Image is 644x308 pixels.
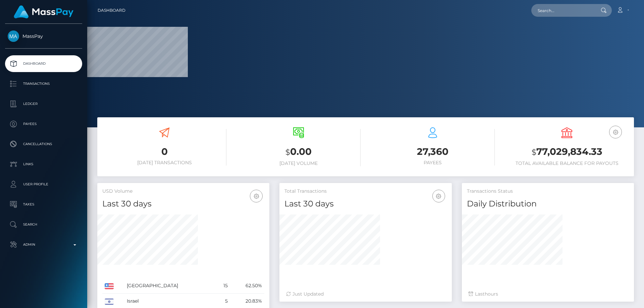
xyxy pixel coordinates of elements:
div: Last hours [469,291,627,298]
a: Links [5,156,82,173]
a: User Profile [5,176,82,193]
p: Admin [8,240,79,250]
a: Taxes [5,196,82,213]
img: US.png [105,283,114,289]
td: [GEOGRAPHIC_DATA] [124,278,215,294]
h6: Payees [371,160,495,166]
a: Transactions [5,75,82,92]
img: IL.png [105,299,114,305]
h5: Transactions Status [467,188,629,195]
img: MassPay Logo [14,5,73,18]
h3: 27,360 [371,145,495,158]
span: MassPay [5,33,82,39]
a: Ledger [5,96,82,112]
div: Just Updated [286,291,445,298]
p: Transactions [8,79,79,89]
small: $ [285,147,290,157]
p: Ledger [8,99,79,109]
p: Dashboard [8,59,79,69]
p: User Profile [8,179,79,189]
p: Cancellations [8,139,79,149]
a: Dashboard [5,55,82,72]
input: Search... [531,4,594,17]
a: Dashboard [98,3,125,17]
p: Search [8,220,79,230]
h5: USD Volume [102,188,264,195]
h4: Daily Distribution [467,198,629,210]
td: 62.50% [230,278,264,294]
h3: 0.00 [236,145,361,159]
a: Cancellations [5,136,82,152]
h3: 0 [102,145,226,158]
h5: Total Transactions [284,188,446,195]
h6: [DATE] Transactions [102,160,226,166]
h6: Total Available Balance for Payouts [505,161,629,166]
a: Search [5,216,82,233]
td: 15 [215,278,230,294]
h3: 77,029,834.33 [505,145,629,159]
p: Links [8,159,79,169]
a: Admin [5,236,82,253]
p: Taxes [8,199,79,209]
h4: Last 30 days [284,198,446,210]
h4: Last 30 days [102,198,264,210]
a: Payees [5,116,82,132]
h6: [DATE] Volume [236,161,361,166]
small: $ [532,147,536,157]
img: MassPay [8,30,19,42]
p: Payees [8,119,79,129]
